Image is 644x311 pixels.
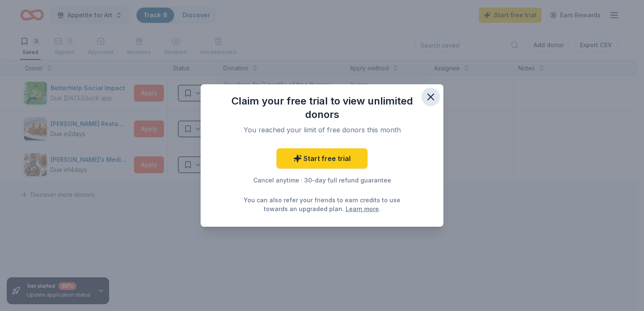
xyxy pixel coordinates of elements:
a: Learn more [346,204,379,213]
div: You can also refer your friends to earn credits to use towards an upgraded plan. . [241,196,403,213]
div: You reached your limit of free donors this month [228,125,416,135]
div: Claim your free trial to view unlimited donors [217,94,427,121]
div: Cancel anytime · 30-day full refund guarantee [217,175,427,185]
a: Start free trial [276,148,368,169]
